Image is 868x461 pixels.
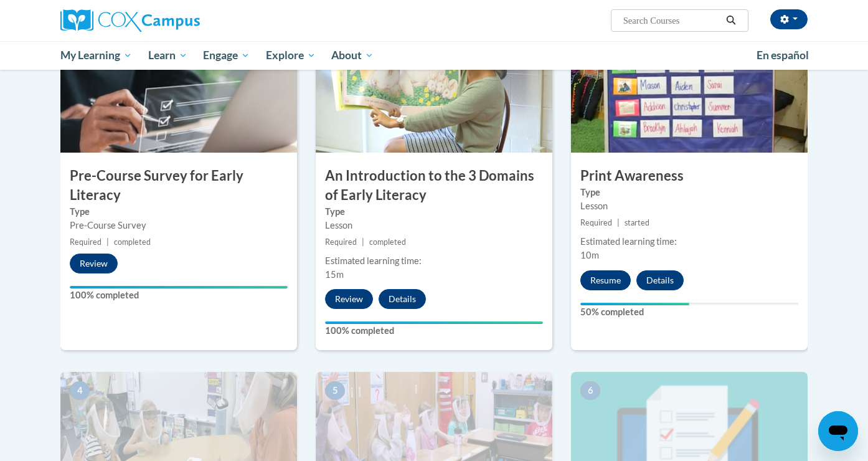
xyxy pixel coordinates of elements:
[70,286,288,288] div: Your progress
[70,381,90,400] span: 4
[325,324,543,338] label: 100% completed
[70,237,101,247] span: Required
[362,237,364,247] span: |
[722,13,740,28] button: Search
[42,41,826,70] div: Main menu
[580,235,798,249] div: Estimated learning time:
[60,166,297,205] h3: Pre-Course Survey for Early Literacy
[580,270,631,290] button: Resume
[625,218,649,227] span: started
[316,28,552,153] img: Course Image
[140,41,196,70] a: Learn
[70,205,288,219] label: Type
[622,13,722,28] input: Search Courses
[325,205,543,219] label: Type
[52,41,140,70] a: My Learning
[580,303,689,305] div: Your progress
[636,270,684,290] button: Details
[617,218,620,227] span: |
[571,28,808,153] img: Course Image
[580,250,599,260] span: 10m
[70,254,118,273] button: Review
[580,186,798,199] label: Type
[106,237,109,247] span: |
[325,321,543,324] div: Your progress
[580,381,600,400] span: 6
[580,305,798,319] label: 50% completed
[325,237,357,247] span: Required
[331,48,374,63] span: About
[748,42,817,69] a: En español
[770,9,808,29] button: Account Settings
[325,219,543,232] div: Lesson
[195,41,258,70] a: Engage
[203,48,250,63] span: Engage
[148,48,187,63] span: Learn
[325,254,543,268] div: Estimated learning time:
[757,49,809,62] span: En español
[580,218,612,227] span: Required
[70,219,288,232] div: Pre-Course Survey
[316,166,552,205] h3: An Introduction to the 3 Domains of Early Literacy
[60,9,200,32] img: Cox Campus
[325,381,345,400] span: 5
[369,237,406,247] span: completed
[571,166,808,186] h3: Print Awareness
[325,269,344,280] span: 15m
[60,9,297,32] a: Cox Campus
[60,28,297,153] img: Course Image
[114,237,151,247] span: completed
[70,288,288,302] label: 100% completed
[60,48,132,63] span: My Learning
[324,41,382,70] a: About
[325,289,373,309] button: Review
[580,199,798,213] div: Lesson
[266,48,316,63] span: Explore
[258,41,324,70] a: Explore
[818,411,858,451] iframe: Button to launch messaging window
[379,289,426,309] button: Details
